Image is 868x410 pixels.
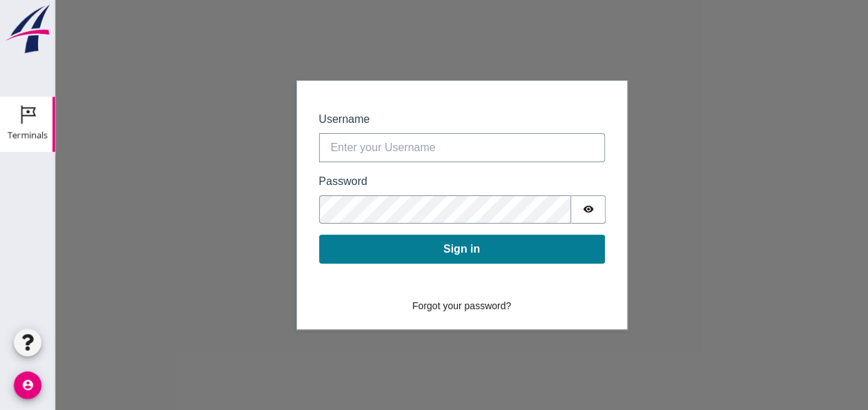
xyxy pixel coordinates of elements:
label: Password [264,173,550,190]
button: Forgot your password? [348,294,465,318]
button: Sign in [264,235,550,264]
i: account_circle [14,371,41,399]
input: Enter your Username [264,133,550,162]
div: Terminals [8,130,48,139]
button: Show password [516,195,550,224]
img: logo-small.a267ee39.svg [3,3,52,55]
label: Username [264,111,550,128]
